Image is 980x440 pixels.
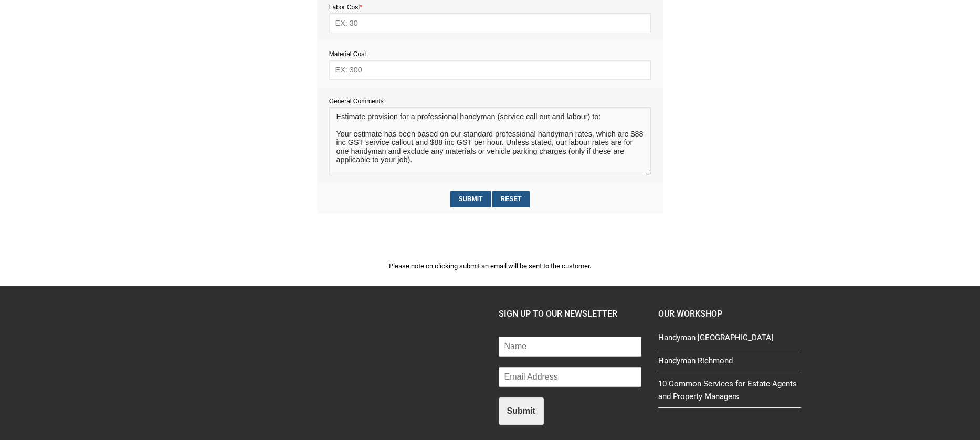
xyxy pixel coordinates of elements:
h4: SIGN UP TO OUR NEWSLETTER [499,307,641,321]
input: EX: 300 [329,60,651,80]
input: Email Address [499,367,641,387]
span: Material Cost [329,50,366,58]
input: Name [499,337,641,357]
h4: Our Workshop [658,307,801,321]
a: 10 Common Services for Estate Agents and Property Managers [658,378,801,408]
span: Labor Cost [329,4,362,11]
a: Handyman [GEOGRAPHIC_DATA] [658,331,801,349]
input: Submit [450,191,491,207]
input: EX: 30 [329,13,651,33]
button: Submit [499,397,544,425]
a: Handyman Richmond [658,354,801,372]
p: Please note on clicking submit an email will be sent to the customer. [317,260,663,271]
input: Reset [492,191,530,207]
span: General Comments [329,98,384,105]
